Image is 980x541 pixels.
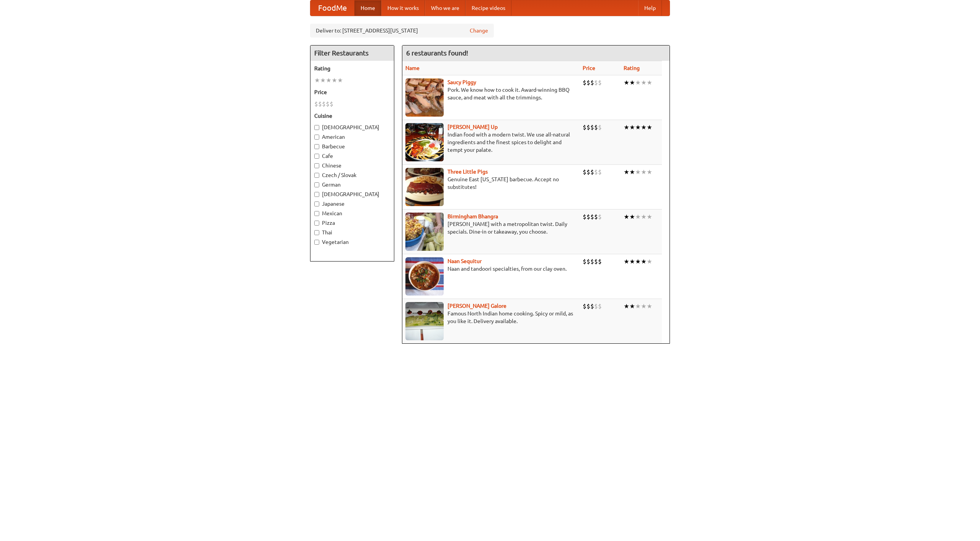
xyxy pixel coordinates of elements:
[641,78,647,87] li: ★
[314,76,320,84] li: ★
[629,78,635,87] li: ★
[629,213,635,221] li: ★
[586,302,590,310] li: $
[318,100,322,108] li: $
[594,78,598,87] li: $
[314,135,319,140] input: American
[635,123,641,132] li: ★
[314,152,390,160] label: Cafe
[641,168,647,176] li: ★
[448,124,498,130] a: [PERSON_NAME] Up
[314,162,390,169] label: Chinese
[354,0,381,16] a: Home
[594,168,598,176] li: $
[629,168,635,176] li: ★
[310,24,494,37] div: Deliver to: [STREET_ADDRESS][US_STATE]
[594,123,598,132] li: $
[320,76,326,84] li: ★
[583,302,586,310] li: $
[405,123,444,161] img: curryup.jpg
[314,221,319,226] input: Pizza
[314,154,319,159] input: Cafe
[405,220,577,236] p: [PERSON_NAME] with a metropolitan twist. Daily specials. Dine-in or takeaway, you choose.
[405,168,444,206] img: littlepigs.jpg
[314,219,390,227] label: Pizza
[635,78,641,87] li: ★
[635,213,641,221] li: ★
[448,213,498,219] a: Birmingham Bhangra
[405,175,577,191] p: Genuine East [US_STATE] barbecue. Accept no substitutes!
[624,65,640,71] a: Rating
[598,78,602,87] li: $
[314,143,390,150] label: Barbecue
[332,76,337,84] li: ★
[583,213,586,221] li: $
[405,65,420,71] a: Name
[314,182,319,187] input: German
[647,78,652,87] li: ★
[647,123,652,132] li: ★
[624,78,629,87] li: ★
[583,123,586,132] li: $
[647,257,652,266] li: ★
[314,112,390,120] h5: Cuisine
[629,123,635,132] li: ★
[448,303,506,309] a: [PERSON_NAME] Galore
[590,123,594,132] li: $
[314,200,390,208] label: Japanese
[594,213,598,221] li: $
[583,78,586,87] li: $
[598,123,602,132] li: $
[314,65,390,72] h5: Rating
[647,213,652,221] li: ★
[586,213,590,221] li: $
[598,168,602,176] li: $
[314,125,319,130] input: [DEMOGRAPHIC_DATA]
[448,169,488,175] b: Three Little Pigs
[583,65,595,71] a: Price
[405,310,577,325] p: Famous North Indian home cooking. Spicy or mild, as you like it. Delivery available.
[314,190,390,198] label: [DEMOGRAPHIC_DATA]
[590,257,594,266] li: $
[624,302,629,310] li: ★
[590,302,594,310] li: $
[314,133,390,141] label: American
[337,76,343,84] li: ★
[638,0,662,16] a: Help
[314,211,319,216] input: Mexican
[448,258,482,264] b: Naan Sequitur
[590,213,594,221] li: $
[322,100,326,108] li: $
[647,302,652,310] li: ★
[406,49,468,57] ng-pluralize: 6 restaurants found!
[583,257,586,266] li: $
[624,123,629,132] li: ★
[314,100,318,108] li: $
[314,238,390,246] label: Vegetarian
[586,168,590,176] li: $
[586,78,590,87] li: $
[314,171,390,179] label: Czech / Slovak
[635,168,641,176] li: ★
[629,302,635,310] li: ★
[641,123,647,132] li: ★
[598,302,602,310] li: $
[448,79,476,85] a: Saucy Piggy
[314,230,319,235] input: Thai
[314,210,390,217] label: Mexican
[314,181,390,188] label: German
[330,100,333,108] li: $
[598,257,602,266] li: $
[586,123,590,132] li: $
[594,302,598,310] li: $
[405,302,444,340] img: currygalore.jpg
[310,45,394,61] h4: Filter Restaurants
[624,257,629,266] li: ★
[624,168,629,176] li: ★
[326,76,332,84] li: ★
[314,163,319,168] input: Chinese
[405,78,444,117] img: saucy.jpg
